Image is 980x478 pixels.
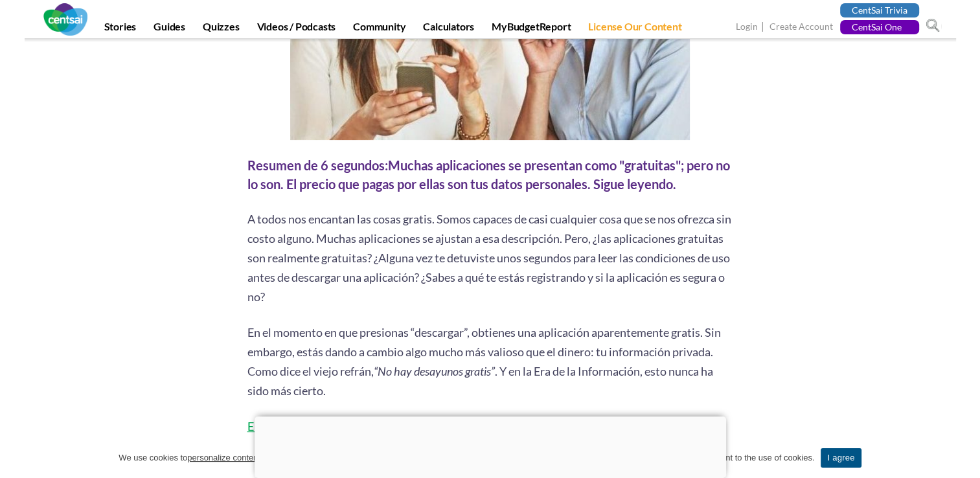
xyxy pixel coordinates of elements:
span: Resumen de 6 segundos: [247,157,388,173]
a: Stories [97,20,144,38]
em: “No hay desayunos gratis” [374,364,495,378]
img: CentSai [43,3,87,36]
a: Quizzes [195,20,247,38]
a: MyBudgetReport [484,20,578,38]
p: En el momento en que presionas “descargar”, obtienes una aplicación aparentemente gratis. Sin emb... [247,323,733,400]
a: License Our Content [580,20,689,38]
a: Community [345,20,413,38]
a: Guides [146,20,193,38]
a: Login [736,21,758,34]
a: CentSai One [840,20,919,34]
a: Calculators [415,20,482,38]
u: personalize content and advertisements, to provide social media functions, and to analyze our tra... [187,453,560,462]
span: | [760,19,768,34]
a: El escándalo de Cambridge Analytica y Facebook [247,419,490,433]
div: Muchas aplicaciones se presentan como "gratuitas"; pero no lo son. El precio que pagas por ellas ... [247,156,733,193]
a: CentSai Trivia [840,3,919,17]
a: I agree [821,448,861,468]
a: Create Account [769,21,833,34]
a: I agree [957,451,970,464]
span: We use cookies to . By continuing to browse this site you consent to the use of cookies. [119,451,814,464]
a: Videos / Podcasts [249,20,344,38]
iframe: Advertisement [255,416,726,475]
p: A todos nos encantan las cosas gratis. Somos capaces de casi cualquier cosa que se nos ofrezca si... [247,209,733,306]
